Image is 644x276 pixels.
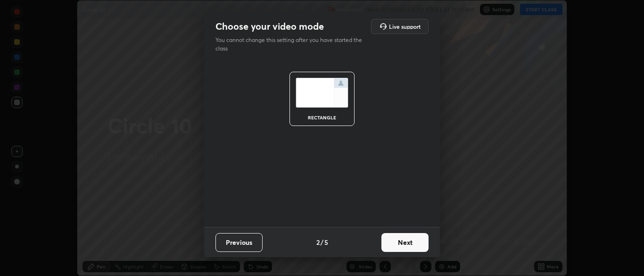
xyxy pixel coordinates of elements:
h4: / [321,237,323,247]
div: rectangle [303,115,341,120]
h4: 2 [316,237,320,247]
p: You cannot change this setting after you have started the class [215,36,368,53]
img: normalScreenIcon.ae25ed63.svg [296,78,348,108]
button: Previous [215,233,263,252]
button: Next [381,233,429,252]
h5: Live support [389,24,421,29]
h2: Choose your video mode [215,20,324,33]
h4: 5 [324,237,328,247]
